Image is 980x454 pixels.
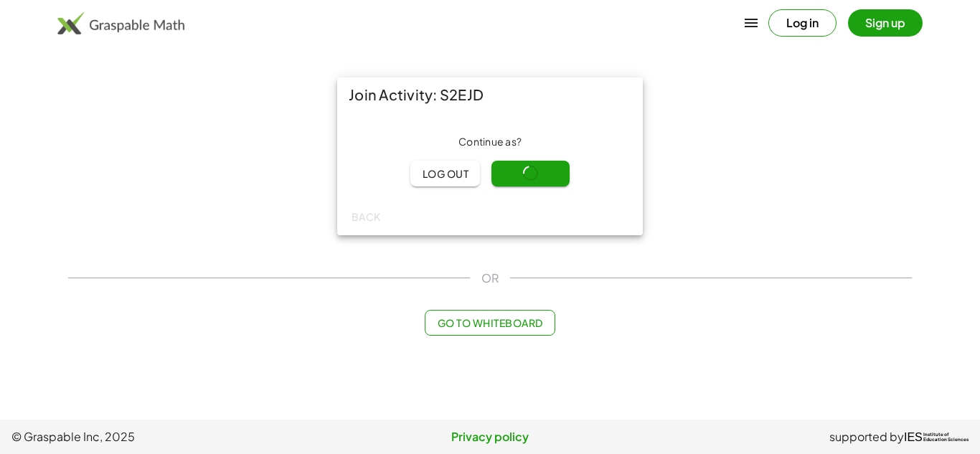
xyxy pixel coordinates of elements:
[410,161,480,186] button: Log out
[829,428,904,445] span: supported by
[331,428,650,445] a: Privacy policy
[11,428,331,445] span: © Graspable Inc, 2025
[337,77,643,112] div: Join Activity: S2EJD
[422,167,468,180] span: Log out
[923,432,969,443] span: Institute of Education Sciences
[481,270,499,287] span: OR
[437,316,542,329] span: Go to Whiteboard
[904,428,969,445] a: IESInstitute ofEducation Sciences
[904,430,923,444] span: IES
[425,310,555,336] button: Go to Whiteboard
[349,135,631,149] div: Continue as ?
[768,9,837,37] button: Log in
[848,9,923,37] button: Sign up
